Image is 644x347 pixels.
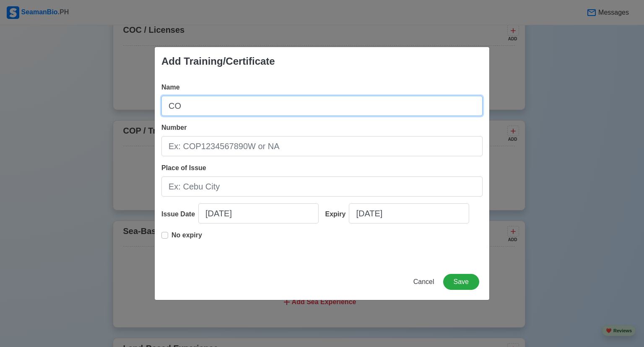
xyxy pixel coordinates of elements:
[161,176,483,197] input: Ex: Cebu City
[161,84,180,91] span: Name
[443,274,479,290] button: Save
[161,54,275,69] div: Add Training/Certificate
[408,274,440,290] button: Cancel
[161,209,198,219] div: Issue Date
[325,209,349,219] div: Expiry
[161,124,187,131] span: Number
[161,96,483,116] input: Ex: COP Medical First Aid (VI/4)
[413,278,434,285] span: Cancel
[161,136,483,156] input: Ex: COP1234567890W or NA
[161,164,206,171] span: Place of Issue
[171,230,202,240] p: No expiry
